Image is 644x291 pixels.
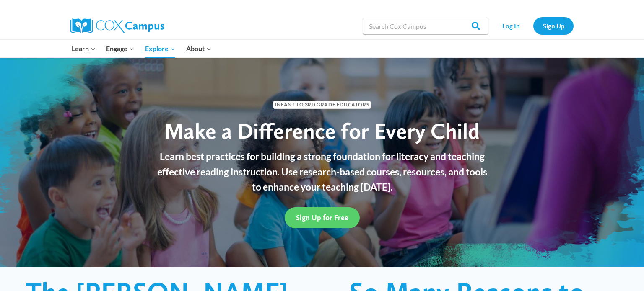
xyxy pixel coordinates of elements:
[186,43,211,54] span: About
[70,18,164,33] img: Cox Campus
[296,213,348,222] span: Sign Up for Free
[66,40,216,57] nav: Primary Navigation
[493,17,529,34] a: Log In
[273,101,371,109] span: Infant to 3rd Grade Educators
[72,43,96,54] span: Learn
[145,43,175,54] span: Explore
[285,207,360,228] a: Sign Up for Free
[152,149,492,195] p: Learn best practices for building a strong foundation for literacy and teaching effective reading...
[363,18,488,34] input: Search Cox Campus
[493,17,574,34] nav: Secondary Navigation
[533,17,574,34] a: Sign Up
[106,43,134,54] span: Engage
[164,118,480,144] span: Make a Difference for Every Child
